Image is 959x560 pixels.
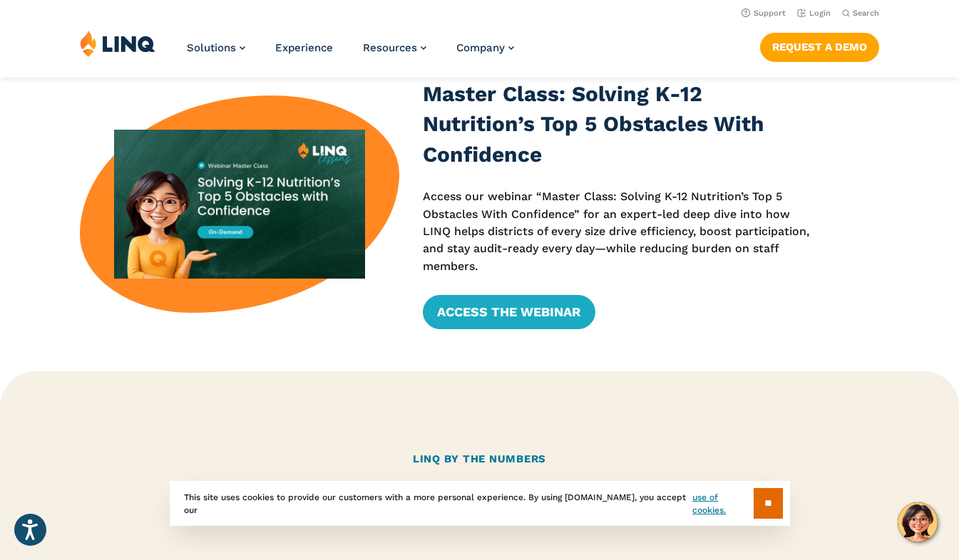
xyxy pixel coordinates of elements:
nav: Button Navigation [760,30,879,61]
a: Request a Demo [760,33,879,61]
a: use of cookies. [692,491,753,517]
a: Experience [275,41,333,54]
button: Open Search Bar [842,8,879,19]
span: Resources [363,41,417,54]
a: Support [742,9,786,18]
a: Login [797,9,831,18]
span: Company [456,41,505,54]
a: Resources [363,41,426,54]
nav: Primary Navigation [187,30,514,77]
h3: Master Class: Solving K-12 Nutrition’s Top 5 Obstacles With Confidence [423,79,811,170]
h2: LINQ By the Numbers [80,451,879,467]
a: Solutions [187,41,245,54]
button: Hello, have a question? Let’s chat. [898,502,938,542]
a: Company [456,41,514,54]
img: LINQ | K‑12 Software [80,30,155,57]
span: Search [853,9,879,18]
div: This site uses cookies to provide our customers with a more personal experience. By using [DOMAIN... [170,481,790,526]
p: Access our webinar “Master Class: Solving K-12 Nutrition’s Top 5 Obstacles With Confidence” for a... [423,188,811,275]
span: Solutions [187,41,236,54]
h2: The K‑12 Business Platform [80,486,879,516]
a: Access the Webinar [423,295,595,329]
